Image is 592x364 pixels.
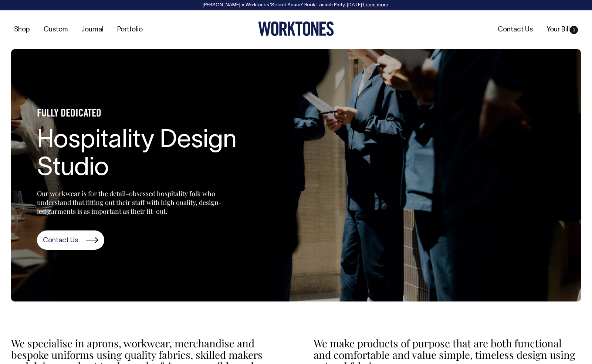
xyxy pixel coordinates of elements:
a: Contact Us [495,24,536,36]
a: Journal [78,24,106,36]
a: Your Bill0 [544,24,581,36]
div: [PERSON_NAME] × Worktones ‘Secret Sauce’ Book Launch Party, [DATE]. . [7,3,585,8]
p: Our workwear is for the detail-obsessed hospitality folk who understand that fitting out their st... [37,189,222,216]
a: Shop [11,24,33,36]
a: Learn more [363,3,388,7]
h4: FULLY DEDICATED [37,108,259,120]
a: Contact Us [37,230,104,250]
h2: Hospitality Design Studio [37,127,259,183]
a: Portfolio [114,24,146,36]
span: 0 [570,26,578,34]
a: Custom [41,24,71,36]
